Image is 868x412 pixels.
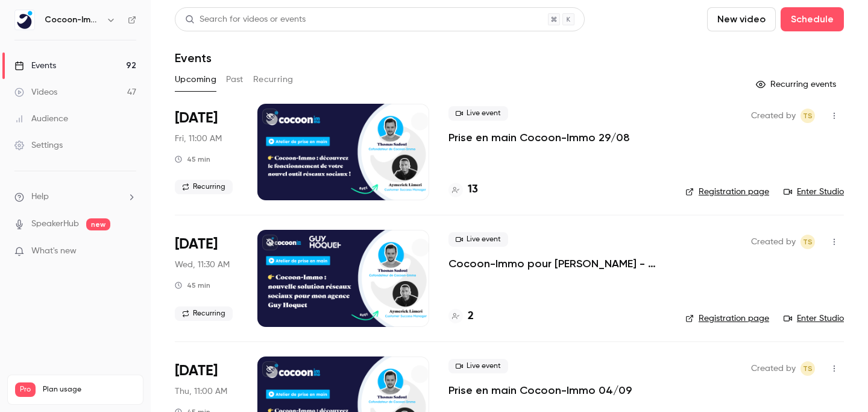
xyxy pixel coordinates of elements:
[800,109,815,123] span: Thomas Sadoul
[31,218,79,230] a: SpeakerHub
[448,106,508,121] span: Live event
[803,109,813,123] span: TS
[468,182,478,198] h4: 13
[448,308,474,325] a: 2
[31,245,77,258] span: What's new
[175,385,227,398] span: Thu, 11:00 AM
[175,70,216,89] button: Upcoming
[45,14,101,26] h6: Cocoon-Immo
[226,70,244,89] button: Past
[175,361,218,381] span: [DATE]
[803,235,813,249] span: TS
[14,139,63,151] div: Settings
[685,312,769,325] a: Registration page
[14,60,56,72] div: Events
[751,235,796,249] span: Created by
[448,383,632,398] a: Prise en main Cocoon-Immo 04/09
[685,186,769,198] a: Registration page
[31,191,49,203] span: Help
[14,86,57,98] div: Videos
[175,235,218,254] span: [DATE]
[751,109,796,123] span: Created by
[175,280,210,290] div: 45 min
[185,13,306,26] div: Search for videos or events
[800,361,815,376] span: Thomas Sadoul
[15,10,34,30] img: Cocoon-Immo
[751,361,796,376] span: Created by
[784,186,844,198] a: Enter Studio
[175,104,238,200] div: Aug 29 Fri, 11:00 AM (Europe/Paris)
[448,182,478,198] a: 13
[175,230,238,326] div: Sep 3 Wed, 11:30 AM (Europe/Paris)
[800,235,815,249] span: Thomas Sadoul
[448,256,666,271] a: Cocoon-Immo pour [PERSON_NAME] - Prise en main
[175,180,233,194] span: Recurring
[448,130,630,145] a: Prise en main Cocoon-Immo 29/08
[175,259,230,271] span: Wed, 11:30 AM
[14,191,136,203] li: help-dropdown-opener
[468,308,474,325] h4: 2
[781,7,844,31] button: Schedule
[253,70,294,89] button: Recurring
[14,113,68,125] div: Audience
[175,154,210,164] div: 45 min
[175,306,233,321] span: Recurring
[15,382,36,397] span: Pro
[803,361,813,376] span: TS
[448,359,508,373] span: Live event
[448,232,508,247] span: Live event
[750,75,844,94] button: Recurring events
[175,109,218,128] span: [DATE]
[43,385,136,395] span: Plan usage
[86,218,110,230] span: new
[784,312,844,325] a: Enter Studio
[707,7,776,31] button: New video
[122,246,136,257] iframe: Noticeable Trigger
[175,51,212,65] h1: Events
[175,133,222,145] span: Fri, 11:00 AM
